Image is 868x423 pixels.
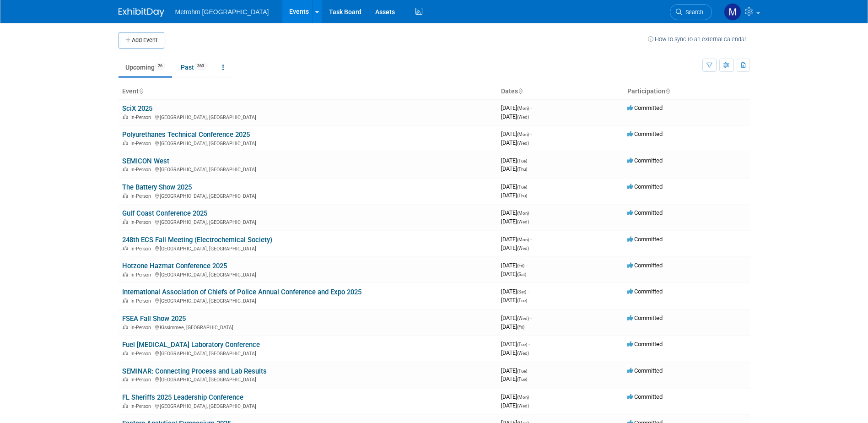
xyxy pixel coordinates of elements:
span: Committed [627,341,663,347]
div: [GEOGRAPHIC_DATA], [GEOGRAPHIC_DATA] [122,271,494,278]
span: [DATE] [501,139,529,146]
span: In-Person [130,298,154,304]
span: In-Person [130,114,154,120]
a: Past363 [174,59,214,76]
span: (Tue) [517,342,527,347]
span: [DATE] [501,271,526,277]
img: In-Person Event [123,298,128,303]
span: In-Person [130,246,154,252]
a: International Association of Chiefs of Police Annual Conference and Expo 2025 [122,288,361,296]
span: [DATE] [501,218,529,225]
img: In-Person Event [123,246,128,250]
a: SEMINAR: Connecting Process and Lab Results [122,367,267,375]
span: - [530,104,532,111]
span: (Wed) [517,246,529,251]
span: (Wed) [517,219,529,224]
span: In-Person [130,141,154,146]
span: (Tue) [517,377,527,382]
span: (Fri) [517,263,524,268]
span: In-Person [130,219,154,225]
div: [GEOGRAPHIC_DATA], [GEOGRAPHIC_DATA] [122,139,494,146]
span: - [528,288,529,295]
span: [DATE] [501,113,529,120]
a: Gulf Coast Conference 2025 [122,209,207,217]
span: [DATE] [501,288,529,295]
span: Committed [627,183,663,190]
span: (Sat) [517,272,526,277]
span: [DATE] [501,402,529,409]
img: In-Person Event [123,141,128,145]
span: (Tue) [517,184,527,190]
a: Fuel [MEDICAL_DATA] Laboratory Conference [122,341,260,349]
img: In-Person Event [123,403,128,408]
span: - [530,209,532,216]
span: (Mon) [517,237,529,242]
img: In-Person Event [123,167,128,171]
a: SciX 2025 [122,104,152,113]
span: In-Person [130,351,154,357]
span: Committed [627,130,663,137]
span: (Thu) [517,193,527,198]
span: (Thu) [517,167,527,172]
img: In-Person Event [123,325,128,329]
img: In-Person Event [123,193,128,198]
span: Committed [627,367,663,374]
span: (Tue) [517,298,527,303]
img: ExhibitDay [119,8,164,17]
span: (Mon) [517,106,529,111]
span: (Wed) [517,316,529,321]
span: 363 [194,63,207,70]
span: Committed [627,157,663,164]
div: Kissimmee, [GEOGRAPHIC_DATA] [122,323,494,331]
span: In-Person [130,193,154,199]
div: [GEOGRAPHIC_DATA], [GEOGRAPHIC_DATA] [122,349,494,357]
span: [DATE] [501,315,532,321]
span: [DATE] [501,192,527,199]
img: Michelle Simoes [724,3,741,21]
span: (Wed) [517,351,529,356]
div: [GEOGRAPHIC_DATA], [GEOGRAPHIC_DATA] [122,244,494,252]
span: (Sat) [517,289,526,294]
span: [DATE] [501,157,530,164]
th: Event [119,84,497,99]
span: Committed [627,104,663,111]
th: Dates [497,84,624,99]
span: Committed [627,393,663,400]
span: [DATE] [501,183,530,190]
span: (Mon) [517,395,529,400]
span: In-Person [130,167,154,173]
a: Sort by Participation Type [665,87,670,95]
span: (Fri) [517,325,524,330]
span: [DATE] [501,375,527,382]
span: - [530,315,532,321]
span: (Wed) [517,403,529,408]
span: - [528,183,530,190]
img: In-Person Event [123,219,128,224]
span: [DATE] [501,209,532,216]
div: [GEOGRAPHIC_DATA], [GEOGRAPHIC_DATA] [122,402,494,409]
span: [DATE] [501,130,532,137]
img: In-Person Event [123,114,128,119]
span: - [526,262,527,269]
a: Upcoming26 [119,59,172,76]
span: [DATE] [501,165,527,172]
span: - [528,157,530,164]
button: Add Event [119,32,164,49]
span: In-Person [130,325,154,331]
span: [DATE] [501,244,529,251]
a: Search [670,4,712,20]
a: Sort by Event Name [139,87,143,95]
a: Polyurethanes Technical Conference 2025 [122,130,250,139]
div: [GEOGRAPHIC_DATA], [GEOGRAPHIC_DATA] [122,113,494,120]
div: [GEOGRAPHIC_DATA], [GEOGRAPHIC_DATA] [122,218,494,225]
img: In-Person Event [123,351,128,355]
a: Sort by Start Date [518,87,523,95]
span: - [528,341,530,347]
span: In-Person [130,272,154,278]
th: Participation [624,84,750,99]
span: [DATE] [501,341,530,347]
span: In-Person [130,403,154,409]
span: (Wed) [517,141,529,146]
span: - [530,130,532,137]
span: 26 [155,63,165,70]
